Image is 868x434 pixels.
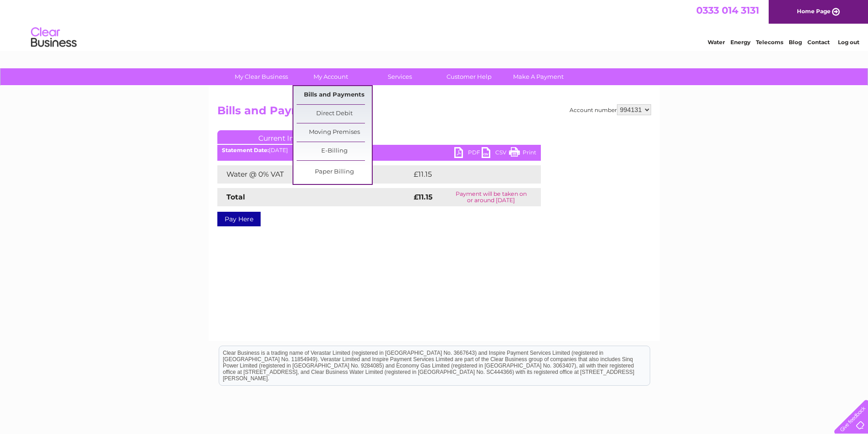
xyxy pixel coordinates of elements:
a: Water [708,39,725,46]
a: Print [509,147,536,160]
a: Blog [789,39,802,46]
h2: Bills and Payments [217,104,651,122]
a: Make A Payment [501,68,576,85]
div: Clear Business is a trading name of Verastar Limited (registered in [GEOGRAPHIC_DATA] No. 3667643... [219,5,650,44]
a: CSV [482,147,509,160]
a: My Account [293,68,368,85]
a: Services [362,68,437,85]
strong: £11.15 [414,193,432,201]
a: Energy [730,39,750,46]
a: Log out [838,39,859,46]
a: 0333 014 3131 [696,5,759,16]
td: £11.15 [411,165,519,184]
div: Account number [570,104,651,115]
a: Customer Help [431,68,507,85]
a: Pay Here [217,212,261,226]
td: Water @ 0% VAT [217,165,411,184]
a: PDF [454,147,482,160]
a: Direct Debit [297,105,372,123]
a: Paper Billing [297,163,372,181]
b: Statement Date: [222,147,269,153]
td: Payment will be taken on or around [DATE] [442,188,540,206]
a: Current Invoice [217,130,354,144]
strong: Total [226,193,245,201]
img: logo.png [31,24,77,51]
a: Contact [807,39,830,46]
a: E-Billing [297,142,372,160]
a: Telecoms [756,39,783,46]
a: Bills and Payments [297,86,372,104]
a: My Clear Business [224,68,299,85]
div: [DATE] [217,147,541,153]
a: Moving Premises [297,123,372,142]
